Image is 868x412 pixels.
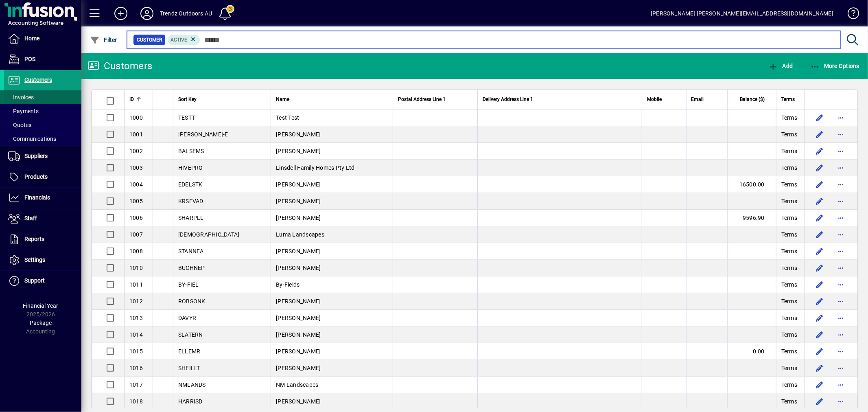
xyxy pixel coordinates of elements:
[768,63,793,69] span: Add
[178,265,205,271] span: BUCHNEP
[137,36,162,44] span: Customer
[4,229,81,250] a: Reports
[834,161,847,174] button: More options
[4,90,81,104] a: Invoices
[276,164,354,171] span: Linsdell Family Homes Pty Ltd
[834,245,847,258] button: More options
[129,398,143,405] span: 1018
[276,148,321,154] span: [PERSON_NAME]
[813,245,826,258] button: Edit
[727,343,776,360] td: 0.00
[171,37,188,43] span: Active
[781,364,797,372] span: Terms
[398,95,446,104] span: Postal Address Line 1
[129,315,143,321] span: 1013
[276,315,321,321] span: [PERSON_NAME]
[24,194,50,201] span: Financials
[276,398,321,405] span: [PERSON_NAME]
[813,145,826,158] button: Edit
[813,228,826,241] button: Edit
[4,132,81,146] a: Communications
[129,298,143,305] span: 1012
[4,271,81,291] a: Support
[834,328,847,341] button: More options
[781,197,797,205] span: Terms
[276,231,324,238] span: Luma Landscapes
[129,198,143,204] span: 1005
[781,214,797,222] span: Terms
[24,173,48,180] span: Products
[834,278,847,291] button: More options
[129,231,143,238] span: 1007
[276,181,321,188] span: [PERSON_NAME]
[691,95,704,104] span: Email
[813,278,826,291] button: Edit
[813,328,826,341] button: Edit
[781,314,797,322] span: Terms
[24,215,37,221] span: Staff
[24,277,45,284] span: Support
[808,59,862,73] button: More Options
[276,365,321,371] span: [PERSON_NAME]
[834,228,847,241] button: More options
[781,230,797,239] span: Terms
[8,122,31,128] span: Quotes
[813,261,826,274] button: Edit
[276,298,321,305] span: [PERSON_NAME]
[834,178,847,191] button: More options
[4,28,81,49] a: Home
[4,208,81,229] a: Staff
[647,95,662,104] span: Mobile
[781,180,797,188] span: Terms
[178,231,240,238] span: [DEMOGRAPHIC_DATA]
[129,365,143,371] span: 1016
[691,95,722,104] div: Email
[87,59,152,72] div: Customers
[178,131,228,138] span: [PERSON_NAME]-E
[813,178,826,191] button: Edit
[834,111,847,124] button: More options
[834,295,847,308] button: More options
[276,95,289,104] span: Name
[4,250,81,270] a: Settings
[129,114,143,121] span: 1000
[813,111,826,124] button: Edit
[24,153,48,159] span: Suppliers
[4,167,81,187] a: Products
[834,345,847,358] button: More options
[834,128,847,141] button: More options
[810,63,860,69] span: More Options
[134,6,160,21] button: Profile
[160,7,212,20] div: Trendz Outdoors AU
[8,136,56,142] span: Communications
[178,248,204,254] span: STANNEA
[129,281,143,288] span: 1011
[276,198,321,204] span: [PERSON_NAME]
[129,181,143,188] span: 1004
[178,315,196,321] span: DAVYR
[4,118,81,132] a: Quotes
[24,35,39,42] span: Home
[781,130,797,138] span: Terms
[834,378,847,391] button: More options
[834,311,847,324] button: More options
[129,215,143,221] span: 1006
[781,164,797,172] span: Terms
[276,381,318,388] span: NM Landscapes
[781,297,797,305] span: Terms
[178,198,203,204] span: KRSEVAD
[178,381,206,388] span: NMLANDS
[834,362,847,375] button: More options
[781,147,797,155] span: Terms
[781,95,795,104] span: Terms
[129,265,143,271] span: 1010
[178,365,200,371] span: SHEILLT
[129,148,143,154] span: 1002
[276,131,321,138] span: [PERSON_NAME]
[88,33,119,47] button: Filter
[276,215,321,221] span: [PERSON_NAME]
[23,302,59,309] span: Financial Year
[178,95,197,104] span: Sort Key
[24,77,52,83] span: Customers
[276,281,300,288] span: By-Fields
